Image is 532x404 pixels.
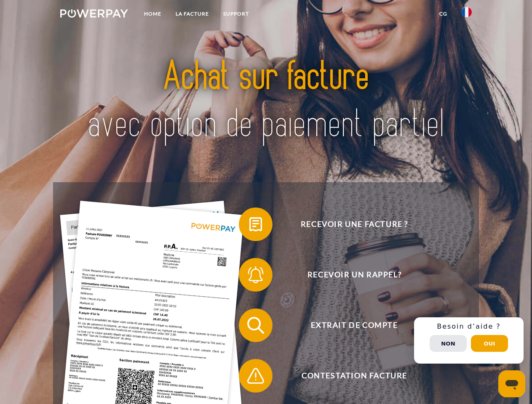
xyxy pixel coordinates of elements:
a: Support [216,6,256,21]
span: Extrait de compte [251,308,457,342]
button: Recevoir un rappel? [239,258,458,292]
span: Recevoir une facture ? [251,207,457,241]
button: Contestation Facture [239,359,458,393]
iframe: Bouton de lancement de la fenêtre de messagerie [498,370,525,397]
a: CG [432,6,454,21]
h3: Besoin d’aide ? [419,322,519,331]
img: qb_bill.svg [245,214,266,235]
img: qb_bell.svg [245,264,266,285]
img: logo-powerpay-white.svg [60,9,128,18]
img: qb_search.svg [245,315,266,336]
button: Non [430,335,467,352]
button: Extrait de compte [239,308,458,342]
a: LA FACTURE [168,6,216,21]
img: fr [462,7,472,17]
span: Contestation Facture [251,359,457,393]
img: qb_warning.svg [245,365,266,386]
button: Oui [471,335,508,352]
img: title-powerpay_fr.svg [80,40,452,161]
button: Recevoir une facture ? [239,207,458,241]
span: Recevoir un rappel? [251,258,457,292]
a: Home [137,6,168,21]
div: Schnellhilfe [414,317,524,364]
